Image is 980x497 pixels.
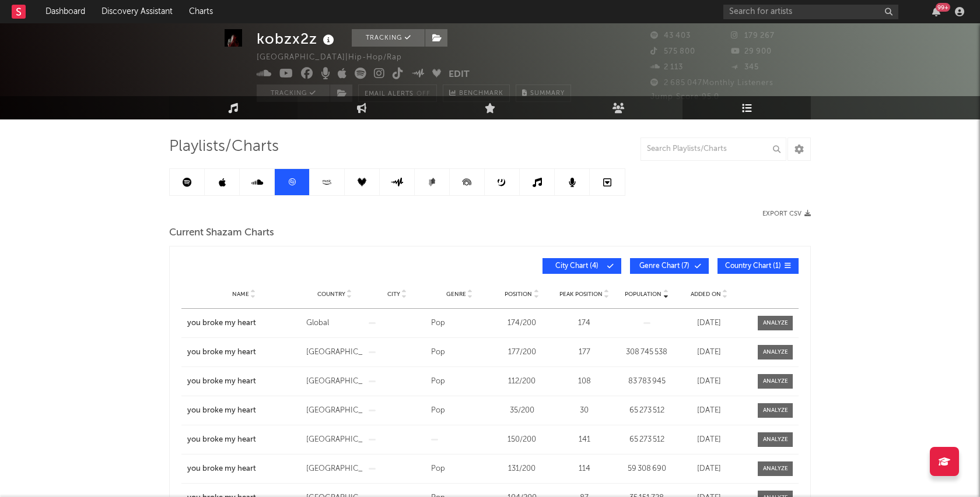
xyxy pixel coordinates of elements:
button: Tracking [257,84,330,102]
div: 141 [556,434,612,446]
span: Genre Chart ( 7 ) [638,263,691,270]
div: 99 + [936,3,950,12]
div: 177 / 200 [494,347,550,358]
span: Country Chart ( 1 ) [725,263,781,270]
div: [DATE] [681,376,737,387]
button: Email AlertsOff [358,84,437,102]
button: Genre Chart(7) [630,258,709,274]
span: 2 113 [650,64,683,71]
div: 150 / 200 [494,434,550,446]
a: Benchmark [443,84,510,102]
span: Added On [691,291,721,298]
div: [DATE] [681,434,737,446]
span: 345 [731,64,759,71]
div: 112 / 200 [494,376,550,387]
span: Summary [530,90,565,97]
span: 29 900 [731,48,772,55]
span: Playlists/Charts [169,140,279,154]
div: [DATE] [681,347,737,358]
div: 177 [556,347,612,358]
span: Current Shazam Charts [169,226,274,240]
div: 174 / 200 [494,318,550,329]
span: Jump Score: 95.0 [650,93,719,101]
span: Position [505,291,532,298]
div: Pop [431,318,488,329]
div: 131 / 200 [494,463,550,475]
span: Benchmark [459,87,503,101]
div: Pop [431,376,488,387]
div: 83 783 945 [618,376,675,387]
button: Export CSV [762,210,811,217]
div: Pop [431,463,488,475]
span: Country [317,291,345,298]
div: [GEOGRAPHIC_DATA] [306,376,363,387]
span: Population [625,291,661,298]
div: Pop [431,405,488,417]
div: [DATE] [681,405,737,417]
div: [GEOGRAPHIC_DATA] [306,434,363,446]
a: you broke my heart [187,405,300,417]
span: Peak Position [559,291,603,298]
span: 43 403 [650,32,691,40]
div: [DATE] [681,463,737,475]
button: Edit [449,68,470,82]
div: [GEOGRAPHIC_DATA] [306,347,363,358]
span: City [387,291,400,298]
a: you broke my heart [187,463,300,475]
span: 2 685 047 Monthly Listeners [650,79,773,87]
a: you broke my heart [187,347,300,358]
a: you broke my heart [187,318,300,329]
input: Search Playlists/Charts [640,138,786,161]
div: 308 745 538 [618,347,675,358]
div: 30 [556,405,612,417]
a: you broke my heart [187,434,300,446]
em: Off [416,91,430,97]
div: [GEOGRAPHIC_DATA] [306,463,363,475]
button: 99+ [932,7,940,16]
span: 179 267 [731,32,775,40]
div: 114 [556,463,612,475]
div: 108 [556,376,612,387]
span: Name [232,291,249,298]
div: [GEOGRAPHIC_DATA] [306,405,363,417]
input: Search for artists [723,5,898,19]
div: 59 308 690 [618,463,675,475]
button: Tracking [352,29,425,47]
div: 65 273 512 [618,405,675,417]
div: kobzx2z [257,29,337,48]
div: Pop [431,347,488,358]
span: 575 800 [650,48,695,55]
span: Genre [446,291,466,298]
div: [GEOGRAPHIC_DATA] | Hip-Hop/Rap [257,51,415,65]
span: City Chart ( 4 ) [550,263,604,270]
div: 35 / 200 [494,405,550,417]
div: Global [306,318,363,329]
div: [DATE] [681,318,737,329]
button: City Chart(4) [542,258,621,274]
div: 174 [556,318,612,329]
button: Summary [516,84,571,102]
button: Country Chart(1) [717,258,799,274]
a: you broke my heart [187,376,300,387]
div: 65 273 512 [618,434,675,446]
